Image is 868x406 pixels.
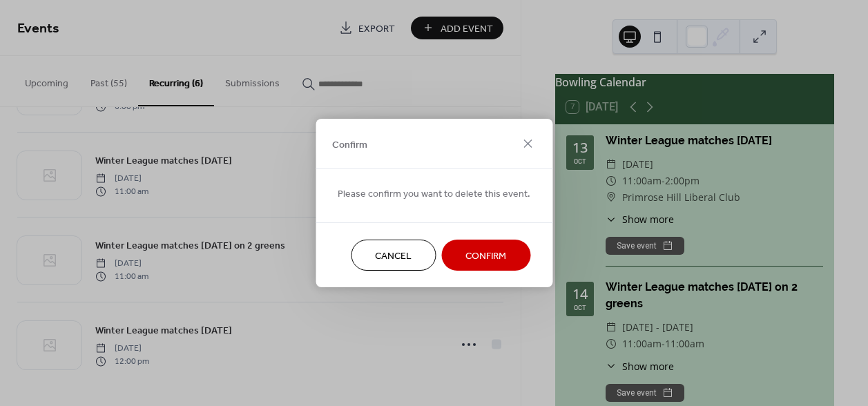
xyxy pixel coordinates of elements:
span: Confirm [332,137,367,152]
span: Cancel [375,249,412,264]
button: Cancel [351,240,436,271]
span: Please confirm you want to delete this event. [338,187,530,202]
button: Confirm [441,240,530,271]
span: Confirm [465,249,506,264]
